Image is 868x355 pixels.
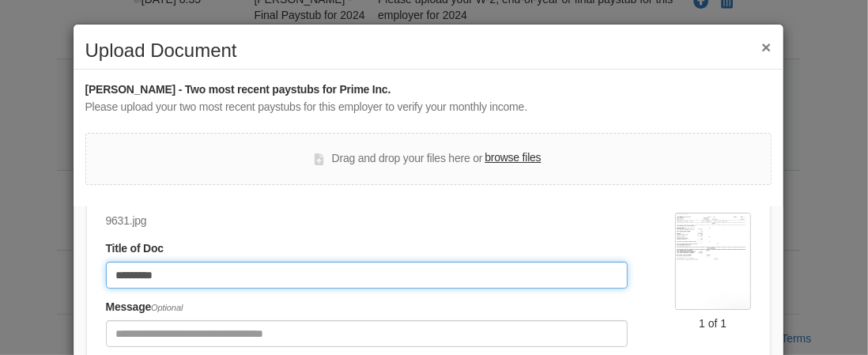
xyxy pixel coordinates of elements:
[151,303,183,312] span: Optional
[106,299,183,316] label: Message
[106,262,628,289] input: Document Title
[315,149,541,168] div: Drag and drop your files here or
[761,39,771,55] button: ×
[485,149,541,167] label: browse files
[106,240,164,258] label: Title of Doc
[106,213,628,230] div: 9631.jpg
[85,99,772,116] div: Please upload your two most recent paystubs for this employer to verify your monthly income.
[85,40,772,61] h2: Upload Document
[106,320,628,347] input: Include any comments on this document
[675,315,750,331] div: 1 of 1
[85,81,772,99] div: [PERSON_NAME] - Two most recent paystubs for Prime Inc.
[675,213,750,309] img: 9631.jpg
